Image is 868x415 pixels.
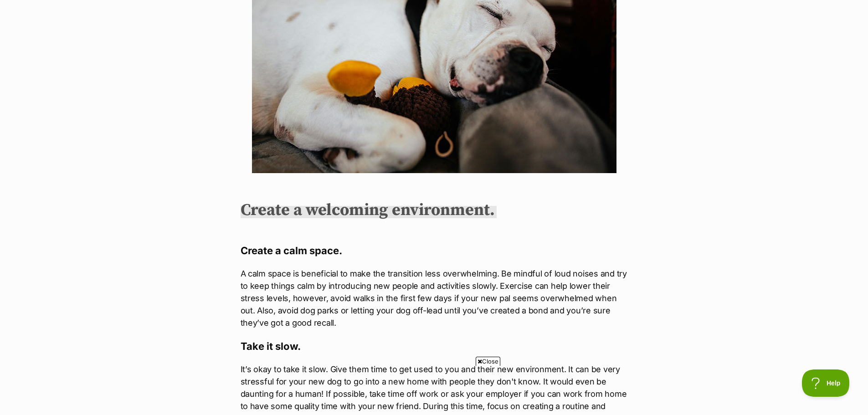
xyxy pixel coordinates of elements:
p: A calm space is beneficial to make the transition less overwhelming. Be mindful of loud noises an... [241,267,628,329]
b: Create a welcoming environment. [241,200,495,220]
iframe: Advertisement [268,369,600,410]
b: Create a calm space. [241,245,342,256]
span: Close [476,357,500,366]
b: Take it slow. [241,340,301,352]
iframe: Help Scout Beacon - Open [802,369,850,397]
